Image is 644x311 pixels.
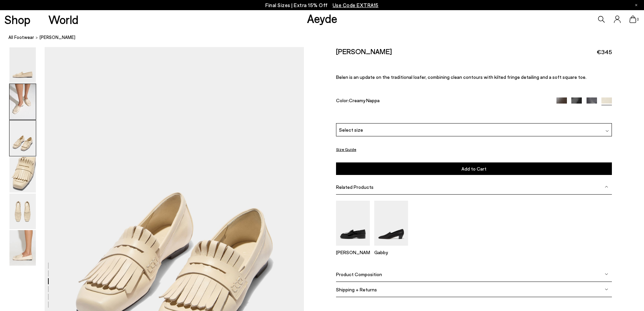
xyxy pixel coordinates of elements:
[605,272,608,276] img: svg%3E
[336,74,612,80] p: Belen is an update on the traditional loafer, combining clean contours with kilted fringe detaili...
[374,201,408,246] img: Gabby Almond-Toe Loafers
[374,249,408,255] p: Gabby
[336,201,370,246] img: Leon Loafers
[336,97,548,105] div: Color:
[336,287,377,292] span: Shipping + Returns
[336,162,612,175] button: Add to Cart
[336,241,370,255] a: Leon Loafers [PERSON_NAME]
[374,241,408,255] a: Gabby Almond-Toe Loafers Gabby
[461,166,486,172] span: Add to Cart
[4,14,30,25] a: Shop
[9,120,36,156] img: Belen Tassel Loafers - Image 3
[336,145,356,154] button: Size Guide
[9,157,36,193] img: Belen Tassel Loafers - Image 4
[605,129,609,133] img: svg%3E
[336,47,392,55] h2: [PERSON_NAME]
[336,184,374,190] span: Related Products
[336,249,370,255] p: [PERSON_NAME]
[597,48,612,56] span: €345
[265,1,379,9] p: Final Sizes | Extra 15% Off
[333,2,379,8] span: Navigate to /collections/ss25-final-sizes
[8,28,644,47] nav: breadcrumb
[636,18,640,21] span: 0
[349,97,380,103] span: Creamy Nappa
[307,11,337,25] a: Aeyde
[336,271,382,277] span: Product Composition
[9,230,36,266] img: Belen Tassel Loafers - Image 6
[8,34,34,41] a: All Footwear
[9,194,36,229] img: Belen Tassel Loafers - Image 5
[605,288,608,291] img: svg%3E
[48,14,78,25] a: World
[339,126,363,133] span: Select size
[9,47,36,83] img: Belen Tassel Loafers - Image 1
[40,34,75,41] span: [PERSON_NAME]
[629,16,636,23] a: 0
[9,84,36,119] img: Belen Tassel Loafers - Image 2
[605,185,608,188] img: svg%3E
